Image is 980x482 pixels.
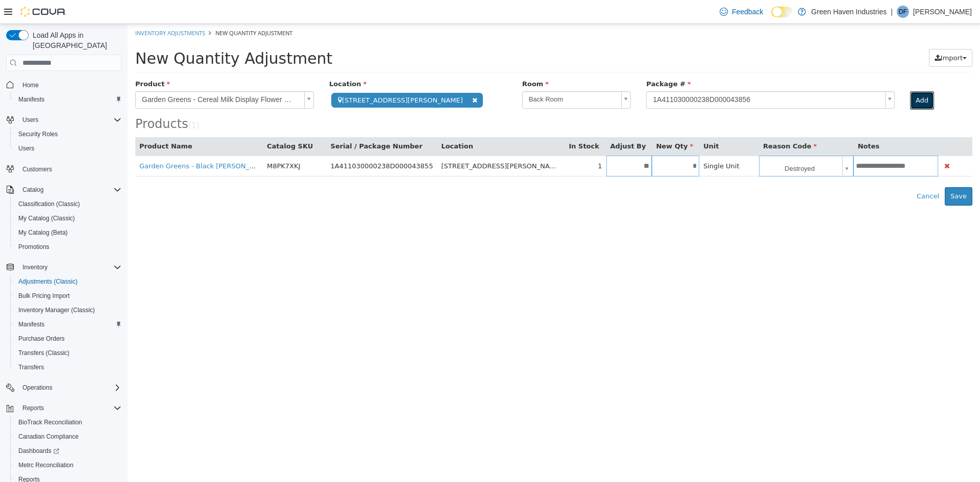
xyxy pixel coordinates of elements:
[10,303,126,317] button: Inventory Manager (Classic)
[576,117,593,128] button: Unit
[14,304,99,316] a: Inventory Manager (Classic)
[14,241,54,253] a: Promotions
[14,93,121,106] span: Manifests
[18,277,78,286] span: Adjustments (Classic)
[519,68,753,84] span: 1A411030000238D000043856
[483,117,521,128] button: Adjust By
[10,317,126,332] button: Manifests
[18,214,75,222] span: My Catalog (Classic)
[18,163,121,175] span: Customers
[22,165,52,173] span: Customers
[14,416,121,428] span: BioTrack Reconciliation
[14,430,121,443] span: Canadian Compliance
[14,226,121,239] span: My Catalog (Beta)
[22,263,47,271] span: Inventory
[14,347,73,359] a: Transfers (Classic)
[14,142,121,155] span: Users
[18,79,43,91] a: Home
[576,138,612,146] span: Single Unit
[14,445,121,457] span: Dashboards
[8,68,173,84] span: Garden Greens - Cereal Milk Display Flower 3.5g (notforsale)
[10,127,126,141] button: Security Roles
[2,401,126,415] button: Reports
[14,459,78,471] a: Metrc Reconciliation
[18,184,121,196] span: Catalog
[14,128,121,140] span: Security Roles
[14,275,121,288] span: Adjustments (Classic)
[18,261,52,273] button: Inventory
[14,198,121,210] span: Classification (Classic)
[10,415,126,429] button: BioTrack Reconciliation
[801,25,845,43] button: Import
[528,118,566,126] span: New Qty
[18,243,50,251] span: Promotions
[10,429,126,444] button: Canadian Compliance
[18,306,95,314] span: Inventory Manager (Classic)
[10,360,126,374] button: Transfers
[14,416,86,428] a: BioTrack Reconciliation
[18,78,121,91] span: Home
[18,363,44,371] span: Transfers
[18,95,44,104] span: Manifests
[10,211,126,225] button: My Catalog (Classic)
[204,69,355,84] span: [STREET_ADDRESS][PERSON_NAME]
[2,380,126,395] button: Operations
[395,68,489,84] span: Back Room
[441,117,473,128] button: In Stock
[10,332,126,346] button: Purchase Orders
[14,142,38,155] a: Users
[12,138,300,146] a: Garden Greens - Black [PERSON_NAME] Display Flower 3.5g display flower (notforsale)
[14,333,69,345] a: Purchase Orders
[2,162,126,176] button: Customers
[18,349,69,357] span: Transfers (Classic)
[10,225,126,240] button: My Catalog (Beta)
[199,132,310,153] td: 1A411030000238D000043855
[2,183,126,197] button: Catalog
[10,444,126,458] a: Dashboards
[817,163,845,182] button: Save
[14,347,121,359] span: Transfers (Classic)
[783,163,817,182] button: Cancel
[14,290,121,302] span: Bulk Pricing Import
[732,7,763,17] span: Feedback
[18,144,34,153] span: Users
[18,447,59,455] span: Dashboards
[14,430,83,443] a: Canadian Compliance
[10,274,126,289] button: Adjustments (Classic)
[20,7,66,17] img: Cova
[14,212,79,224] a: My Catalog (Classic)
[18,114,121,126] span: Users
[10,92,126,107] button: Manifests
[437,132,478,153] td: 1
[22,404,44,412] span: Reports
[64,97,69,106] span: 1
[891,6,893,18] p: |
[14,290,74,302] a: Bulk Pricing Import
[395,67,503,85] a: Back Room
[634,133,724,152] a: Destroyed
[22,81,39,89] span: Home
[2,77,126,92] button: Home
[813,30,835,38] span: Import
[519,56,563,64] span: Package #
[635,118,689,126] span: Reason Code
[10,458,126,472] button: Metrc Reconciliation
[14,226,72,239] a: My Catalog (Beta)
[139,117,187,128] button: Catalog SKU
[22,186,43,194] span: Catalog
[14,198,84,210] a: Classification (Classic)
[18,130,58,138] span: Security Roles
[913,6,972,18] p: [PERSON_NAME]
[203,117,297,128] button: Serial / Package Number
[815,136,824,148] button: Delete Product
[8,56,42,64] span: Product
[18,200,80,208] span: Classification (Classic)
[8,26,205,43] span: New Quantity Adjustment
[18,433,79,441] span: Canadian Compliance
[18,114,42,126] button: Users
[14,275,82,288] a: Adjustments (Classic)
[135,132,199,153] td: M8PK7XKJ
[395,56,421,64] span: Room
[18,402,48,414] button: Reports
[22,116,38,124] span: Users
